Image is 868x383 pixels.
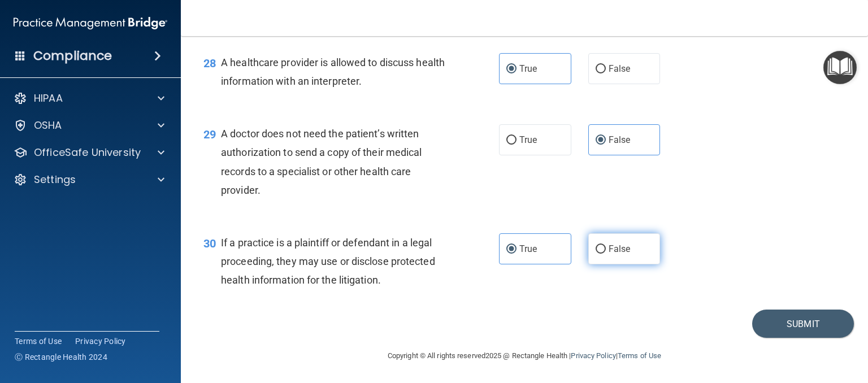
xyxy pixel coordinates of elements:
[609,134,631,145] span: False
[823,51,857,84] button: Open Resource Center
[609,63,631,74] span: False
[33,48,112,64] h4: Compliance
[14,173,164,186] a: Settings
[752,310,854,338] button: Submit
[596,245,606,254] input: False
[609,243,631,254] span: False
[519,134,537,145] span: True
[14,146,164,159] a: OfficeSafe University
[221,128,422,196] span: A doctor does not need the patient’s written authorization to send a copy of their medical record...
[34,92,63,105] p: HIPAA
[14,92,164,105] a: HIPAA
[203,237,216,250] span: 30
[14,119,164,132] a: OSHA
[14,12,167,34] img: PMB logo
[34,173,76,186] p: Settings
[318,338,731,374] div: Copyright © All rights reserved 2025 @ Rectangle Health | |
[15,351,107,363] span: Ⓒ Rectangle Health 2024
[506,245,517,254] input: True
[596,65,606,73] input: False
[519,63,537,74] span: True
[221,237,435,286] span: If a practice is a plaintiff or defendant in a legal proceeding, they may use or disclose protect...
[506,65,517,73] input: True
[15,336,62,347] a: Terms of Use
[34,119,62,132] p: OSHA
[571,351,615,360] a: Privacy Policy
[221,56,445,87] span: A healthcare provider is allowed to discuss health information with an interpreter.
[75,336,126,347] a: Privacy Policy
[34,146,141,159] p: OfficeSafe University
[203,128,216,141] span: 29
[596,136,606,145] input: False
[618,351,661,360] a: Terms of Use
[519,243,537,254] span: True
[506,136,517,145] input: True
[203,56,216,70] span: 28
